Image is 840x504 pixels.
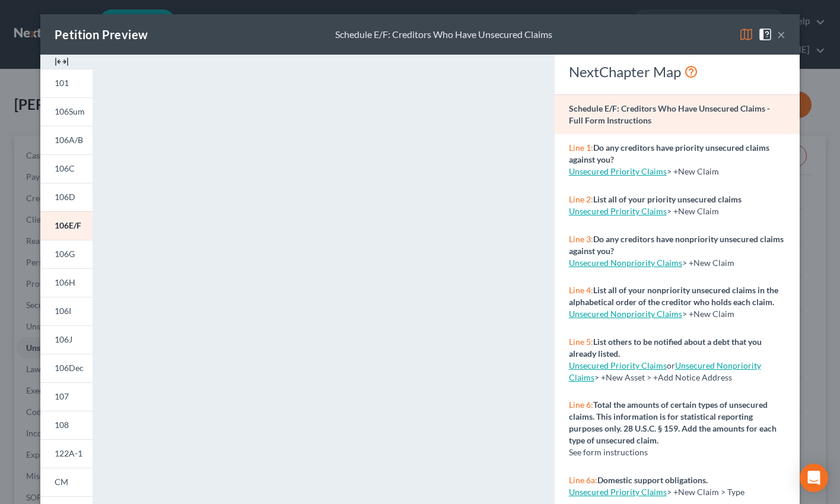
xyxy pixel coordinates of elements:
[40,439,93,468] a: 122A-1
[777,27,785,42] button: ×
[597,475,708,485] strong: Domestic support obligations.
[55,277,75,287] span: 106H
[55,477,68,487] span: CM
[569,285,778,307] strong: List all of your nonpriority unsecured claims in the alphabetical order of the creditor who holds...
[40,126,93,154] a: 106A/B
[739,27,753,42] img: map-eea8200ae884c6f1103ae1953ef3d486a96c86aabb227e865a55264e3737af1f.svg
[55,249,75,259] span: 106G
[569,103,770,125] strong: Schedule E/F: Creditors Who Have Unsecured Claims - Full Form Instructions
[40,69,93,97] a: 101
[569,166,667,176] a: Unsecured Priority Claims
[569,400,593,410] span: Line 6:
[40,240,93,268] a: 106G
[335,28,552,42] div: Schedule E/F: Creditors Who Have Unsecured Claims
[667,206,719,216] span: > +New Claim
[40,382,93,411] a: 107
[569,337,762,359] strong: List others to be notified about a debt that you already listed.
[569,337,593,347] span: Line 5:
[800,464,828,492] div: Open Intercom Messenger
[667,166,719,176] span: > +New Claim
[569,360,761,382] a: Unsecured Nonpriority Claims
[40,154,93,183] a: 106C
[40,468,93,496] a: CM
[40,268,93,297] a: 106H
[55,334,72,344] span: 106J
[569,142,593,153] span: Line 1:
[593,194,742,204] strong: List all of your priority unsecured claims
[40,183,93,211] a: 106D
[569,360,761,382] span: > +New Asset > +Add Notice Address
[569,62,785,81] div: NextChapter Map
[55,192,75,202] span: 106D
[55,391,69,401] span: 107
[40,97,93,126] a: 106Sum
[667,487,744,497] span: > +New Claim > Type
[569,234,593,244] span: Line 3:
[569,360,675,370] span: or
[55,163,75,173] span: 106C
[569,285,593,295] span: Line 4:
[55,220,81,230] span: 106E/F
[55,363,84,373] span: 106Dec
[40,211,93,240] a: 106E/F
[682,309,734,319] span: > +New Claim
[40,411,93,439] a: 108
[569,475,597,485] span: Line 6a:
[682,258,734,268] span: > +New Claim
[569,400,777,445] strong: Total the amounts of certain types of unsecured claims. This information is for statistical repor...
[55,135,83,145] span: 106A/B
[569,194,593,204] span: Line 2:
[569,234,784,256] strong: Do any creditors have nonpriority unsecured claims against you?
[40,325,93,354] a: 106J
[758,27,772,42] img: help-close-5ba153eb36485ed6c1ea00a893f15db1cb9b99d6cae46e1a8edb6c62d00a1a76.svg
[569,258,682,268] a: Unsecured Nonpriority Claims
[55,106,85,116] span: 106Sum
[40,297,93,325] a: 106I
[55,448,82,458] span: 122A-1
[55,420,69,430] span: 108
[40,354,93,382] a: 106Dec
[569,447,648,457] span: See form instructions
[569,487,667,497] a: Unsecured Priority Claims
[55,26,148,43] div: Petition Preview
[569,309,682,319] a: Unsecured Nonpriority Claims
[569,360,667,370] a: Unsecured Priority Claims
[569,206,667,216] a: Unsecured Priority Claims
[55,78,69,88] span: 101
[569,142,769,164] strong: Do any creditors have priority unsecured claims against you?
[55,55,69,69] img: expand-e0f6d898513216a626fdd78e52531dac95497ffd26381d4c15ee2fc46db09dca.svg
[55,306,71,316] span: 106I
